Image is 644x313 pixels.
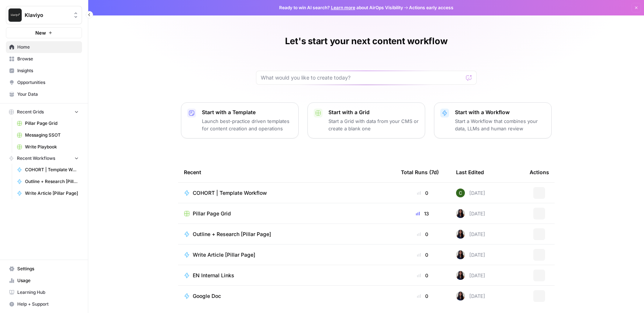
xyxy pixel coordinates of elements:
[35,29,46,36] span: New
[184,272,389,279] a: EN Internal Links
[17,277,79,284] span: Usage
[184,292,389,300] a: Google Doc
[25,144,79,150] span: Write Playbook
[14,164,82,176] a: COHORT | Template Workflow
[328,117,419,132] p: Start a Grid with data from your CMS or create a blank one
[25,178,79,185] span: Outline + Research [Pillar Page]
[434,102,552,138] button: Start with a WorkflowStart a Workflow that combines your data, LLMs and human review
[530,162,549,182] div: Actions
[6,41,82,53] a: Home
[14,187,82,199] a: Write Article [Pillar Page]
[456,209,485,218] div: [DATE]
[401,189,444,197] div: 0
[202,109,292,116] p: Start with a Template
[456,271,465,280] img: rox323kbkgutb4wcij4krxobkpon
[6,153,82,164] button: Recent Workflows
[193,189,267,197] span: COHORT | Template Workflow
[17,265,79,272] span: Settings
[25,120,79,127] span: Pillar Page Grid
[17,289,79,296] span: Learning Hub
[6,53,82,65] a: Browse
[6,77,82,88] a: Opportunities
[456,189,465,197] img: 14qrvic887bnlg6dzgoj39zarp80
[25,132,79,138] span: Messaging SSOT
[193,231,271,238] span: Outline + Research [Pillar Page]
[193,251,255,259] span: Write Article [Pillar Page]
[455,109,545,116] p: Start with a Workflow
[17,79,79,86] span: Opportunities
[17,91,79,98] span: Your Data
[456,292,485,300] div: [DATE]
[6,286,82,298] a: Learning Hub
[456,292,465,300] img: rox323kbkgutb4wcij4krxobkpon
[25,166,79,173] span: COHORT | Template Workflow
[285,35,448,47] h1: Let's start your next content workflow
[401,231,444,238] div: 0
[17,67,79,74] span: Insights
[17,56,79,62] span: Browse
[456,230,485,239] div: [DATE]
[261,74,463,81] input: What would you like to create today?
[456,162,484,182] div: Last Edited
[14,141,82,153] a: Write Playbook
[456,209,465,218] img: rox323kbkgutb4wcij4krxobkpon
[17,109,44,115] span: Recent Grids
[193,272,234,279] span: EN Internal Links
[181,102,299,138] button: Start with a TemplateLaunch best-practice driven templates for content creation and operations
[184,189,389,197] a: COHORT | Template Workflow
[6,263,82,275] a: Settings
[409,4,453,11] span: Actions early access
[202,117,292,132] p: Launch best-practice driven templates for content creation and operations
[6,88,82,100] a: Your Data
[456,230,465,239] img: rox323kbkgutb4wcij4krxobkpon
[25,190,79,197] span: Write Article [Pillar Page]
[307,102,425,138] button: Start with a GridStart a Grid with data from your CMS or create a blank one
[25,11,69,19] span: Klaviyo
[6,298,82,310] button: Help + Support
[456,250,485,259] div: [DATE]
[17,44,79,50] span: Home
[456,271,485,280] div: [DATE]
[6,6,82,24] button: Workspace: Klaviyo
[6,275,82,286] a: Usage
[193,292,221,300] span: Google Doc
[184,162,389,182] div: Recent
[328,109,419,116] p: Start with a Grid
[184,251,389,259] a: Write Article [Pillar Page]
[193,210,231,217] span: Pillar Page Grid
[8,8,22,22] img: Klaviyo Logo
[14,176,82,187] a: Outline + Research [Pillar Page]
[401,272,444,279] div: 0
[456,189,485,197] div: [DATE]
[6,27,82,38] button: New
[401,162,439,182] div: Total Runs (7d)
[331,5,355,10] a: Learn more
[17,155,55,162] span: Recent Workflows
[6,65,82,77] a: Insights
[17,301,79,307] span: Help + Support
[6,106,82,117] button: Recent Grids
[401,251,444,259] div: 0
[14,117,82,129] a: Pillar Page Grid
[456,250,465,259] img: rox323kbkgutb4wcij4krxobkpon
[401,210,444,217] div: 13
[184,210,389,217] a: Pillar Page Grid
[14,129,82,141] a: Messaging SSOT
[401,292,444,300] div: 0
[279,4,403,11] span: Ready to win AI search? about AirOps Visibility
[184,231,389,238] a: Outline + Research [Pillar Page]
[455,117,545,132] p: Start a Workflow that combines your data, LLMs and human review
